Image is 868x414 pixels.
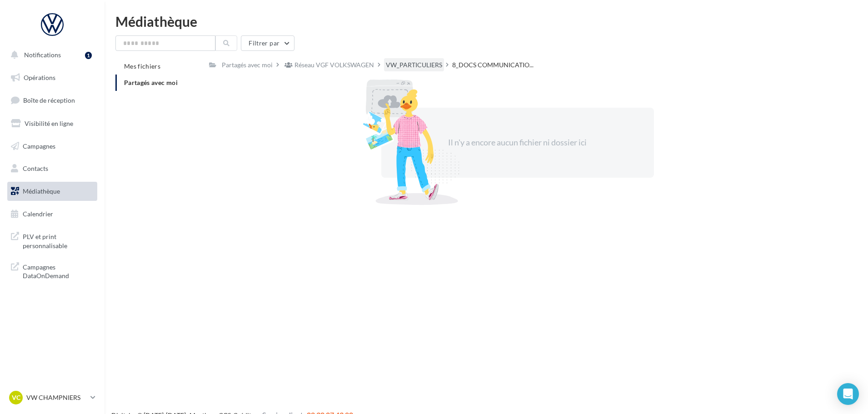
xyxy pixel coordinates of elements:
[5,227,99,254] a: PLV et print personnalisable
[241,35,294,51] button: Filtrer par
[23,230,94,250] span: PLV et print personnalisable
[85,52,92,59] div: 1
[448,137,587,147] span: Il n'y a encore aucun fichier ni dossier ici
[23,187,60,195] span: Médiathèque
[5,114,99,133] a: Visibilité en ligne
[5,45,95,65] button: Notifications 1
[23,210,53,218] span: Calendrier
[5,182,99,201] a: Médiathèque
[115,15,857,28] div: Médiathèque
[5,68,99,87] a: Opérations
[124,79,178,86] span: Partagés avec moi
[23,96,75,104] span: Boîte de réception
[386,60,442,70] div: VW_PARTICULIERS
[24,74,55,81] span: Opérations
[12,393,20,402] span: VC
[124,62,160,70] span: Mes fichiers
[25,120,73,127] span: Visibilité en ligne
[23,261,94,280] span: Campagnes DataOnDemand
[837,383,859,405] div: Open Intercom Messenger
[5,90,99,110] a: Boîte de réception
[24,51,61,59] span: Notifications
[5,257,99,284] a: Campagnes DataOnDemand
[452,60,534,70] span: 8_DOCS COMMUNICATIO...
[26,393,87,402] p: VW CHAMPNIERS
[294,60,374,70] div: Réseau VGF VOLKSWAGEN
[5,137,99,156] a: Campagnes
[23,165,48,172] span: Contacts
[23,142,55,150] span: Campagnes
[7,389,97,406] a: VC VW CHAMPNIERS
[5,205,99,224] a: Calendrier
[222,60,273,70] div: Partagés avec moi
[5,159,99,178] a: Contacts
